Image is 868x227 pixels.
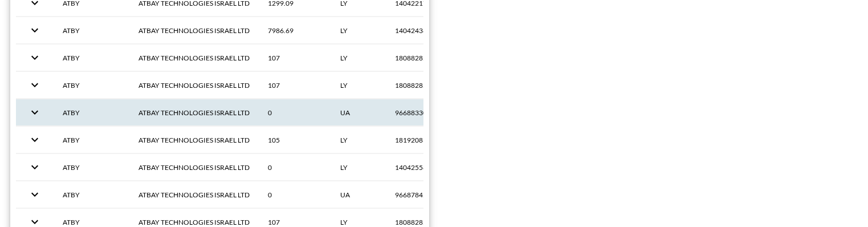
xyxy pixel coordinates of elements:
th: ATBY [54,17,129,44]
th: ATBY [54,99,129,126]
th: 0 [259,181,331,208]
button: expand row [25,185,44,204]
th: ATBAY TECHNOLOGIES ISRAEL LTD [129,127,259,153]
th: 1819208333 [386,127,463,153]
th: 0 [259,154,331,181]
th: 1404255819 [386,154,463,181]
th: 107 [259,44,331,71]
th: 107 [259,72,331,99]
button: expand row [25,157,44,177]
th: ATBAY TECHNOLOGIES ISRAEL LTD [129,72,259,99]
th: ATBAY TECHNOLOGIES ISRAEL LTD [129,181,259,208]
th: 7986.69 [259,17,331,44]
th: ATBAY TECHNOLOGIES ISRAEL LTD [129,17,259,44]
th: 1808828547 [386,72,463,99]
th: 9668833069 [386,99,463,126]
button: expand row [25,75,44,95]
th: ATBAY TECHNOLOGIES ISRAEL LTD [129,44,259,71]
button: expand row [25,21,44,40]
th: ATBAY TECHNOLOGIES ISRAEL LTD [129,154,259,181]
th: ATBY [54,154,129,181]
th: 9668784525 [386,181,463,208]
button: expand row [25,103,44,122]
th: ATBY [54,44,129,71]
th: ATBY [54,72,129,99]
th: LY [331,44,386,71]
th: ATBY [54,181,129,208]
th: UA [331,99,386,126]
th: 1808828544 [386,44,463,71]
button: expand row [25,48,44,67]
th: LY [331,72,386,99]
th: ATBY [54,127,129,153]
th: LY [331,154,386,181]
th: 0 [259,99,331,126]
th: LY [331,127,386,153]
th: LY [331,17,386,44]
th: UA [331,181,386,208]
button: expand row [25,130,44,149]
th: 1404243869 [386,17,463,44]
th: 105 [259,127,331,153]
th: ATBAY TECHNOLOGIES ISRAEL LTD [129,99,259,126]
